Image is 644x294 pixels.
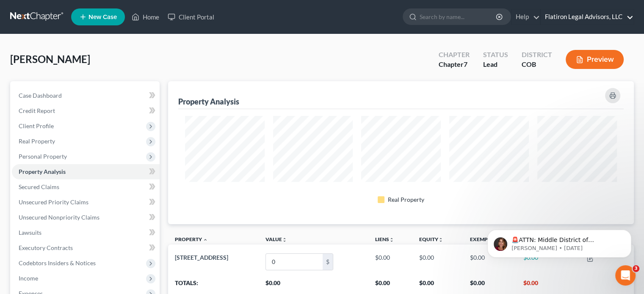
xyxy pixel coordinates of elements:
a: Home [127,9,163,25]
div: Real Property [388,195,424,204]
span: 3 [633,265,639,272]
a: Lawsuits [12,225,160,240]
div: COB [522,60,552,69]
span: [PERSON_NAME] [10,53,90,65]
div: Chapter [439,50,470,60]
span: [STREET_ADDRESS] [175,254,228,261]
a: Executory Contracts [12,240,160,256]
span: Real Property [19,137,55,145]
iframe: Intercom notifications message [475,212,644,271]
i: unfold_more [438,237,443,242]
input: Search by name... [420,9,497,25]
a: Help [511,9,540,25]
span: New Case [88,14,117,20]
a: Credit Report [12,103,160,118]
td: $0.00 [368,250,412,274]
iframe: Intercom live chat [615,265,636,286]
span: Unsecured Nonpriority Claims [19,214,100,221]
div: District [522,50,552,60]
a: Equityunfold_more [419,236,443,242]
a: Property expand_less [175,236,208,242]
span: Personal Property [19,153,67,160]
a: Unsecured Nonpriority Claims [12,210,160,225]
span: Unsecured Priority Claims [19,198,88,206]
span: Codebtors Insiders & Notices [19,259,96,267]
a: Exemptunfold_more [470,236,496,242]
div: Status [483,50,508,60]
a: Secured Claims [12,179,160,195]
div: $ [323,254,333,270]
a: Liensunfold_more [375,236,394,242]
a: Valueunfold_more [265,236,287,242]
i: unfold_more [282,237,287,242]
a: Unsecured Priority Claims [12,195,160,210]
span: 7 [464,60,467,68]
span: Property Analysis [19,168,66,175]
span: Case Dashboard [19,92,62,99]
div: Chapter [439,60,470,69]
input: 0.00 [266,254,323,270]
a: Case Dashboard [12,88,160,103]
a: Property Analysis [12,164,160,179]
span: Executory Contracts [19,244,73,251]
div: Lead [483,60,508,69]
td: $0.00 [412,250,463,274]
a: Flatiron Legal Advisors, LLC [541,9,633,25]
div: Property Analysis [178,96,239,107]
td: $0.00 [463,250,517,274]
i: expand_less [203,237,208,242]
a: Client Portal [163,9,218,25]
span: Lawsuits [19,229,41,236]
button: Preview [566,50,624,69]
span: Credit Report [19,107,55,114]
span: Client Profile [19,122,54,129]
span: Income [19,275,38,282]
i: unfold_more [389,237,394,242]
span: Secured Claims [19,183,59,190]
